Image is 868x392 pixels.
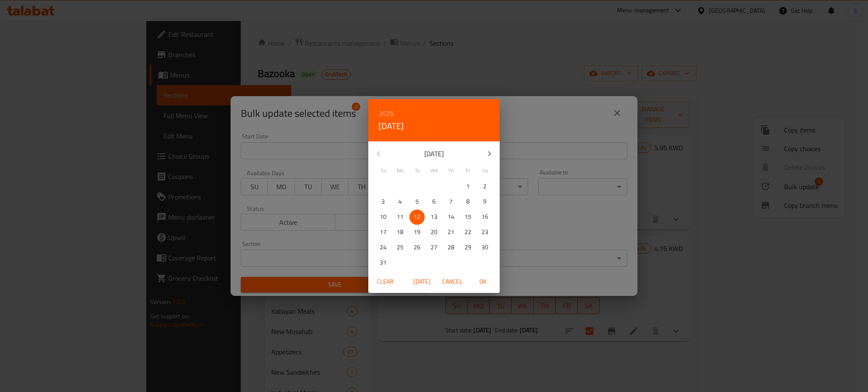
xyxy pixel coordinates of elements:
p: 21 [448,227,454,237]
p: 12 [414,212,420,222]
button: Cancel [439,274,466,290]
button: 10 [376,210,391,225]
span: Su [376,167,391,174]
p: 29 [465,242,471,253]
p: 22 [465,227,471,237]
button: 26 [409,240,425,255]
span: We [426,167,442,174]
p: 6 [432,196,436,207]
button: 14 [443,210,459,225]
button: 31 [376,255,391,271]
button: 12 [409,210,425,225]
p: 24 [380,242,387,253]
button: 24 [376,240,391,255]
button: 15 [460,210,476,225]
button: 28 [443,240,459,255]
button: 11 [392,210,408,225]
button: [DATE] [408,274,435,290]
button: [DATE] [378,119,404,133]
p: 1 [466,181,470,192]
p: 31 [380,257,387,268]
p: 23 [481,227,488,237]
button: 19 [409,225,425,240]
p: 11 [397,212,403,222]
span: Sa [477,167,492,174]
p: 26 [414,242,420,253]
span: [DATE] [412,276,432,287]
p: 8 [466,196,470,207]
p: 20 [431,227,437,237]
button: 17 [376,225,391,240]
button: 1 [460,179,476,194]
p: 5 [415,196,419,207]
button: 16 [477,210,492,225]
span: Fr [460,167,476,174]
button: 29 [460,240,476,255]
p: 9 [483,196,487,207]
button: 27 [426,240,442,255]
button: 18 [392,225,408,240]
p: 17 [380,227,387,237]
span: OK [473,276,493,287]
p: 16 [481,212,488,222]
button: Clear [372,274,399,290]
button: 21 [443,225,459,240]
p: 3 [381,196,385,207]
button: 4 [392,194,408,210]
button: 5 [409,194,425,210]
p: 25 [397,242,403,253]
p: 4 [398,196,402,207]
button: OK [469,274,496,290]
button: 30 [477,240,492,255]
span: Cancel [442,276,462,287]
p: 14 [448,212,454,222]
span: Clear [375,276,395,287]
button: 13 [426,210,442,225]
button: 9 [477,194,492,210]
p: 27 [431,242,437,253]
p: 15 [465,212,471,222]
button: 6 [426,194,442,210]
button: 23 [477,225,492,240]
button: 7 [443,194,459,210]
button: 20 [426,225,442,240]
p: 18 [397,227,403,237]
button: 2025 [378,108,394,119]
p: 13 [431,212,437,222]
button: 22 [460,225,476,240]
button: 8 [460,194,476,210]
p: 7 [449,196,453,207]
button: 2 [477,179,492,194]
button: 3 [376,194,391,210]
p: 28 [448,242,454,253]
button: 25 [392,240,408,255]
p: 30 [481,242,488,253]
p: 19 [414,227,420,237]
p: 10 [380,212,387,222]
p: [DATE] [389,149,479,159]
p: 2 [483,181,487,192]
span: Tu [409,167,425,174]
span: Mo [392,167,408,174]
span: Th [443,167,459,174]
